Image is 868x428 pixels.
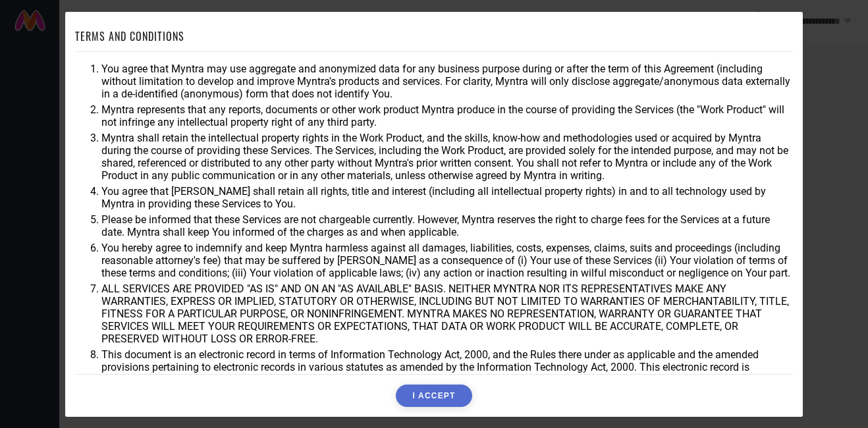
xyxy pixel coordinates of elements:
[101,348,793,386] li: This document is an electronic record in terms of Information Technology Act, 2000, and the Rules...
[101,242,793,279] li: You hereby agree to indemnify and keep Myntra harmless against all damages, liabilities, costs, e...
[75,28,184,44] h1: TERMS AND CONDITIONS
[101,282,793,345] li: ALL SERVICES ARE PROVIDED "AS IS" AND ON AN "AS AVAILABLE" BASIS. NEITHER MYNTRA NOR ITS REPRESEN...
[396,385,472,407] button: I ACCEPT
[101,185,793,210] li: You agree that [PERSON_NAME] shall retain all rights, title and interest (including all intellect...
[101,103,793,128] li: Myntra represents that any reports, documents or other work product Myntra produce in the course ...
[101,132,793,182] li: Myntra shall retain the intellectual property rights in the Work Product, and the skills, know-ho...
[101,63,793,100] li: You agree that Myntra may use aggregate and anonymized data for any business purpose during or af...
[101,213,793,238] li: Please be informed that these Services are not chargeable currently. However, Myntra reserves the...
